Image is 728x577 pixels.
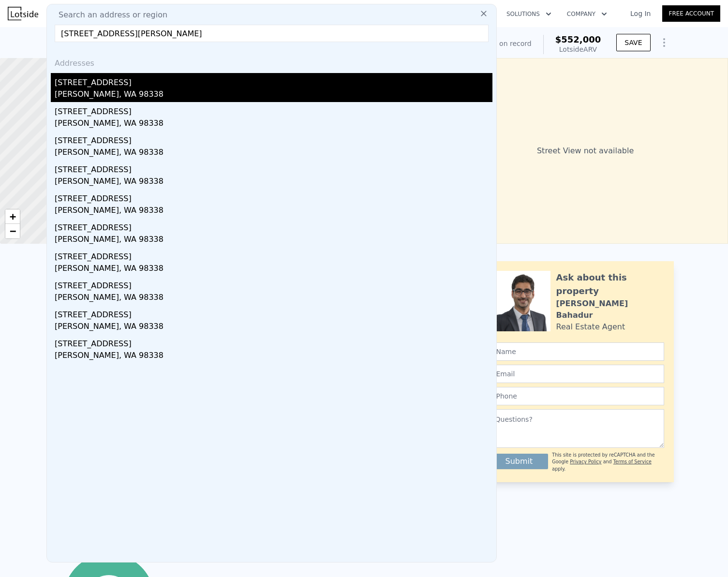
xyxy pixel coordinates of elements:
div: [PERSON_NAME], WA 98338 [55,263,492,276]
div: Real Estate Agent [556,321,625,333]
div: Addresses [51,50,492,73]
button: Show Options [654,33,674,52]
div: [PERSON_NAME], WA 98338 [55,350,492,363]
input: Email [490,365,664,383]
button: SAVE [616,34,650,51]
a: Log In [619,9,662,18]
div: [PERSON_NAME], WA 98338 [55,234,492,247]
div: [STREET_ADDRESS] [55,334,492,350]
button: Solutions [499,5,559,23]
div: Lotside ARV [555,44,601,54]
div: Ask about this property [556,271,664,298]
div: [STREET_ADDRESS] [55,247,492,263]
a: Zoom out [5,224,20,238]
input: Phone [490,387,664,405]
div: [PERSON_NAME], WA 98338 [55,205,492,218]
div: [STREET_ADDRESS] [55,189,492,205]
div: [PERSON_NAME], WA 98338 [55,176,492,189]
input: Enter an address, city, region, neighborhood or zip code [55,25,489,42]
span: + [10,210,16,222]
div: [PERSON_NAME], WA 98338 [55,321,492,334]
a: Free Account [662,5,720,22]
img: Lotside [8,7,38,20]
div: [STREET_ADDRESS] [55,276,492,292]
button: Submit [490,454,549,469]
div: [STREET_ADDRESS] [55,102,492,118]
div: This site is protected by reCAPTCHA and the Google and apply. [552,452,664,473]
button: Company [559,5,615,23]
div: [STREET_ADDRESS] [55,131,492,147]
div: [PERSON_NAME], WA 98338 [55,118,492,131]
span: Search an address or region [51,9,167,21]
input: Name [490,342,664,361]
div: [PERSON_NAME], WA 98338 [55,292,492,305]
a: Zoom in [5,209,20,224]
div: [PERSON_NAME], WA 98338 [55,89,492,102]
div: [STREET_ADDRESS] [55,305,492,321]
a: Terms of Service [613,459,652,464]
div: [STREET_ADDRESS] [55,218,492,234]
div: [STREET_ADDRESS] [55,160,492,176]
span: − [10,225,16,237]
div: [STREET_ADDRESS] [55,73,492,89]
div: Street View not available [443,58,728,244]
span: $552,000 [555,34,601,44]
a: Privacy Policy [570,459,601,464]
div: [PERSON_NAME] Bahadur [556,298,664,321]
div: [PERSON_NAME], WA 98338 [55,147,492,160]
